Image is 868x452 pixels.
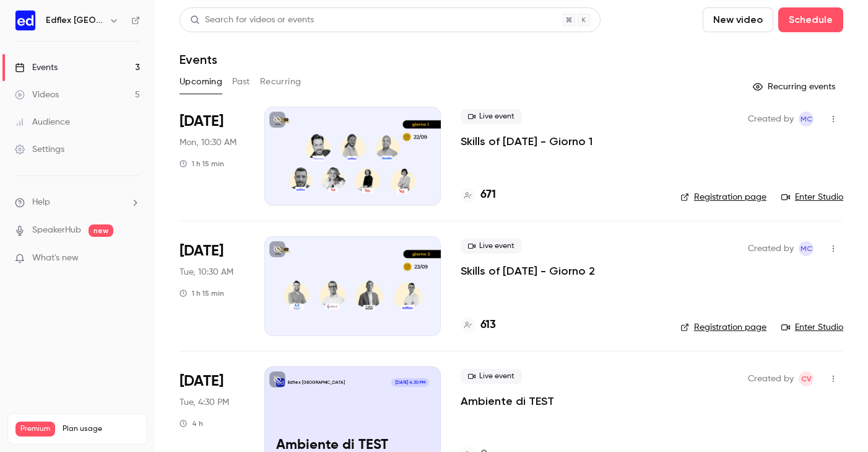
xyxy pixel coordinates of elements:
[180,371,224,391] span: [DATE]
[461,134,592,149] a: Skills of [DATE] - Giorno 1
[180,396,229,409] span: Tue, 4:30 PM
[125,253,140,264] iframe: Noticeable Trigger
[461,369,522,384] span: Live event
[15,61,58,74] div: Events
[748,241,794,256] span: Created by
[680,191,766,203] a: Registration page
[180,288,224,298] div: 1 h 15 min
[461,394,554,409] a: Ambiente di TEST
[799,371,814,386] span: Concetta Virga
[180,52,217,67] h1: Events
[32,224,81,237] a: SpeakerHub
[260,72,302,92] button: Recurring
[15,11,35,30] img: Edflex Italy
[747,77,843,97] button: Recurring events
[391,378,428,387] span: [DATE] 4:30 PM
[778,7,843,32] button: Schedule
[180,107,245,206] div: Sep 22 Mon, 10:30 AM (Europe/Berlin)
[63,424,139,434] span: Plan usage
[46,14,104,27] h6: Edflex [GEOGRAPHIC_DATA]
[32,252,79,265] span: What's new
[180,136,237,149] span: Mon, 10:30 AM
[748,112,794,126] span: Created by
[232,72,250,92] button: Past
[799,112,814,126] span: Manon Cousin
[799,241,814,256] span: Manon Cousin
[180,419,203,428] div: 4 h
[781,321,843,334] a: Enter Studio
[461,317,496,334] a: 613
[180,266,233,278] span: Tue, 10:30 AM
[703,7,773,32] button: New video
[480,187,496,203] h4: 671
[15,196,140,209] li: help-dropdown-opener
[15,143,64,156] div: Settings
[180,159,224,169] div: 1 h 15 min
[781,191,843,203] a: Enter Studio
[190,14,314,27] div: Search for videos or events
[461,187,496,203] a: 671
[461,239,522,254] span: Live event
[180,72,222,92] button: Upcoming
[461,109,522,124] span: Live event
[801,112,812,126] span: MC
[32,196,50,209] span: Help
[680,321,766,334] a: Registration page
[748,371,794,386] span: Created by
[288,379,345,386] p: Edflex [GEOGRAPHIC_DATA]
[180,241,224,261] span: [DATE]
[461,264,595,278] a: Skills of [DATE] - Giorno 2
[15,116,70,128] div: Audience
[801,241,812,256] span: MC
[180,112,224,131] span: [DATE]
[180,236,245,335] div: Sep 23 Tue, 10:30 AM (Europe/Berlin)
[480,317,496,334] h4: 613
[801,371,812,386] span: CV
[15,89,59,101] div: Videos
[89,224,113,237] span: new
[15,422,55,436] span: Premium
